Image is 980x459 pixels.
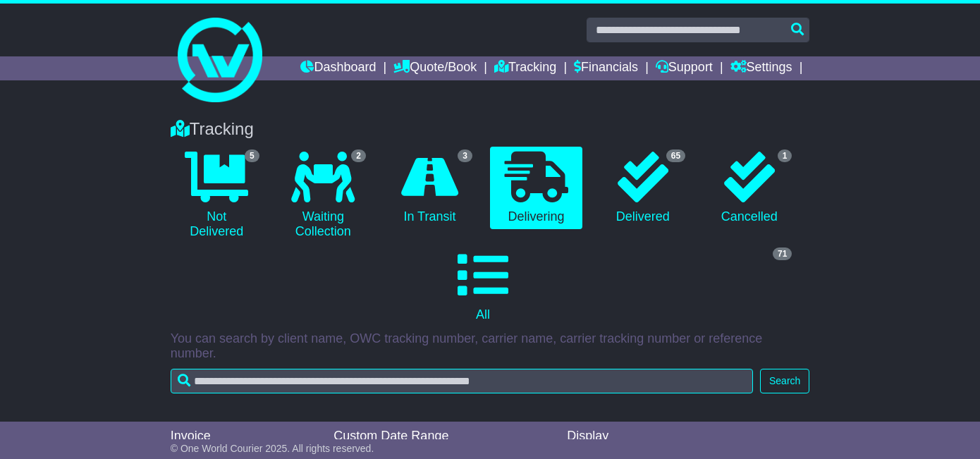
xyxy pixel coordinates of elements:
p: You can search by client name, OWC tracking number, carrier name, carrier tracking number or refe... [171,331,810,362]
span: © One World Courier 2025. All rights reserved. [171,443,374,454]
a: Support [656,56,713,80]
span: 1 [778,149,792,162]
div: Tracking [164,119,817,140]
a: 5 Not Delivered [171,147,263,245]
a: Quote/Book [393,56,477,80]
a: Delivering [490,147,582,230]
div: Custom Date Range [333,429,537,444]
span: 5 [245,149,259,162]
div: Display [567,429,643,444]
a: 71 All [171,245,796,328]
a: 1 Cancelled [703,147,795,230]
span: 71 [773,247,792,260]
a: Dashboard [300,56,376,80]
span: 65 [666,149,685,162]
a: 3 In Transit [384,147,476,230]
a: Financials [574,56,638,80]
a: 65 Delivered [596,147,689,230]
a: Tracking [494,56,556,80]
a: 2 Waiting Collection [277,147,369,245]
span: 3 [458,149,472,162]
button: Search [760,369,809,393]
span: 2 [351,149,366,162]
div: Invoice [171,429,320,444]
a: Settings [730,56,792,80]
